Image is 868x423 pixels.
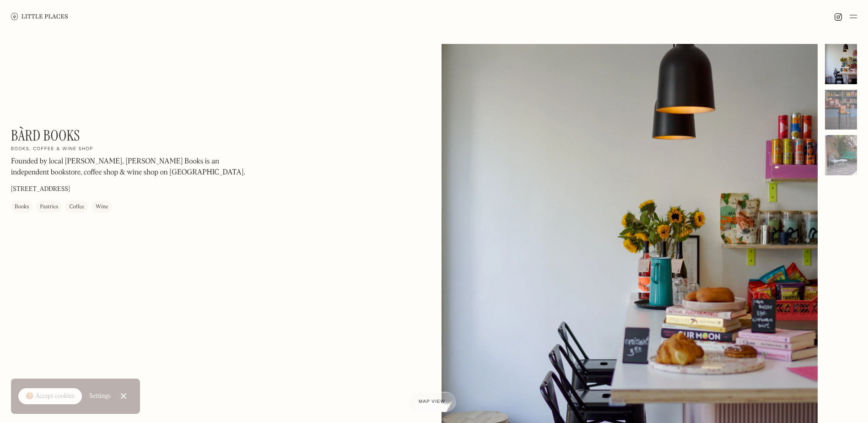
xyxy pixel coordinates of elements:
[18,388,82,405] a: 🍪 Accept cookies
[89,386,111,407] a: Settings
[26,392,75,401] div: 🍪 Accept cookies
[11,185,70,195] p: [STREET_ADDRESS]
[419,399,445,404] span: Map view
[11,127,80,144] h1: Bàrd Books
[89,393,111,399] div: Settings
[408,392,456,412] a: Map view
[11,157,258,179] p: Founded by local [PERSON_NAME], [PERSON_NAME] Books is an independent bookstore, coffee shop & wi...
[69,203,84,212] div: Coffee
[114,387,133,405] a: Close Cookie Popup
[40,203,58,212] div: Pastries
[11,146,93,153] h2: Books, coffee & wine shop
[15,203,29,212] div: Books
[95,203,108,212] div: Wine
